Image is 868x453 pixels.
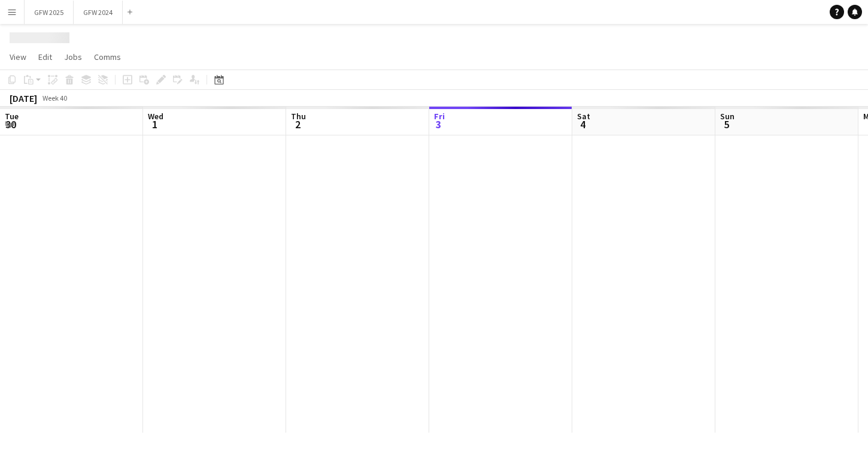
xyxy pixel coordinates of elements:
[718,117,735,131] span: 5
[5,49,31,65] a: View
[432,117,445,131] span: 3
[289,117,306,131] span: 2
[38,52,52,62] span: Edit
[291,111,306,122] span: Thu
[5,111,19,122] span: Tue
[59,49,87,65] a: Jobs
[577,111,590,122] span: Sat
[89,49,126,65] a: Comms
[146,117,163,131] span: 1
[575,117,590,131] span: 4
[25,1,74,24] button: GFW 2025
[94,52,121,62] span: Comms
[10,52,26,62] span: View
[74,1,123,24] button: GFW 2024
[434,111,445,122] span: Fri
[720,111,735,122] span: Sun
[3,117,19,131] span: 30
[40,93,69,102] span: Week 40
[10,92,37,104] div: [DATE]
[34,49,57,65] a: Edit
[64,52,82,62] span: Jobs
[148,111,163,122] span: Wed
